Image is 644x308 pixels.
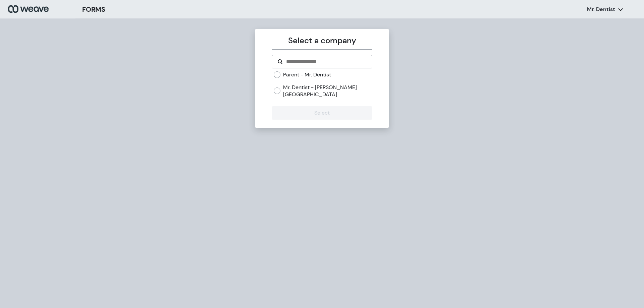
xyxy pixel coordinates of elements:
[285,58,366,66] input: Search
[283,71,331,78] label: Parent - Mr. Dentist
[82,4,105,14] h3: FORMS
[587,6,615,13] p: Mr. Dentist
[272,106,372,120] button: Select
[272,35,372,47] p: Select a company
[283,84,372,98] label: Mr. Dentist - [PERSON_NAME][GEOGRAPHIC_DATA]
